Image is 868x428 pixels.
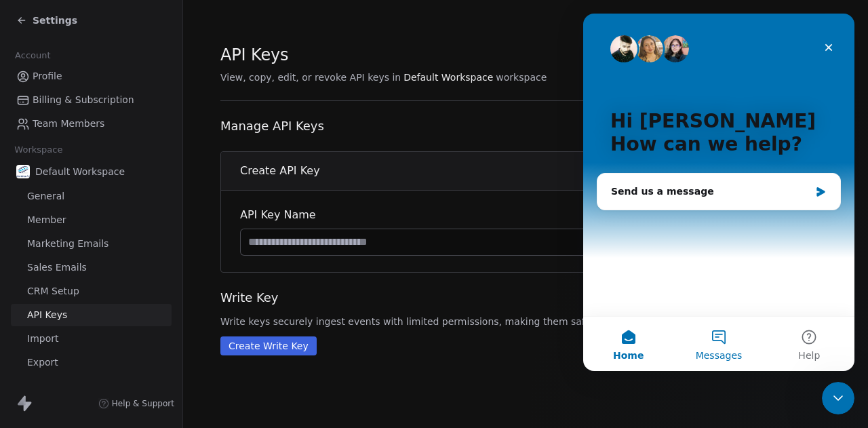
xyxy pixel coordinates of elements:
[240,207,698,223] span: API Key Name
[9,45,56,66] span: Account
[27,308,67,322] span: API Keys
[220,71,831,84] span: View, copy, edit, or revoke API keys in workspace
[220,315,831,328] span: Write keys securely ingest events with limited permissions, making them safe for public use
[11,280,172,303] a: CRM Setup
[220,117,831,135] span: Manage API Keys
[33,69,62,83] span: Profile
[98,398,174,409] a: Help & Support
[11,185,172,208] a: General
[11,256,172,279] a: Sales Emails
[11,233,172,255] a: Marketing Emails
[220,336,317,355] button: Create Write Key
[33,14,77,27] span: Settings
[11,209,172,231] a: Member
[27,189,64,203] span: General
[11,89,172,111] a: Billing & Subscription
[403,71,493,84] span: Default Workspace
[822,382,854,414] iframe: Intercom live chat
[240,163,320,179] span: Create API Key
[27,213,66,227] span: Member
[583,14,854,371] iframe: Intercom live chat
[112,398,174,409] span: Help & Support
[11,65,172,87] a: Profile
[27,260,87,275] span: Sales Emails
[35,165,125,178] span: Default Workspace
[16,14,77,27] a: Settings
[220,45,288,65] span: API Keys
[27,355,58,370] span: Export
[33,117,104,131] span: Team Members
[27,284,79,298] span: CRM Setup
[11,304,172,326] a: API Keys
[27,332,58,346] span: Import
[27,237,108,251] span: Marketing Emails
[16,165,30,178] img: ATLANTIKA%20AS%20LOGO%20.jpg
[220,289,831,307] span: Write Key
[11,351,172,374] a: Export
[11,328,172,350] a: Import
[33,93,134,107] span: Billing & Subscription
[11,113,172,135] a: Team Members
[9,140,68,160] span: Workspace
